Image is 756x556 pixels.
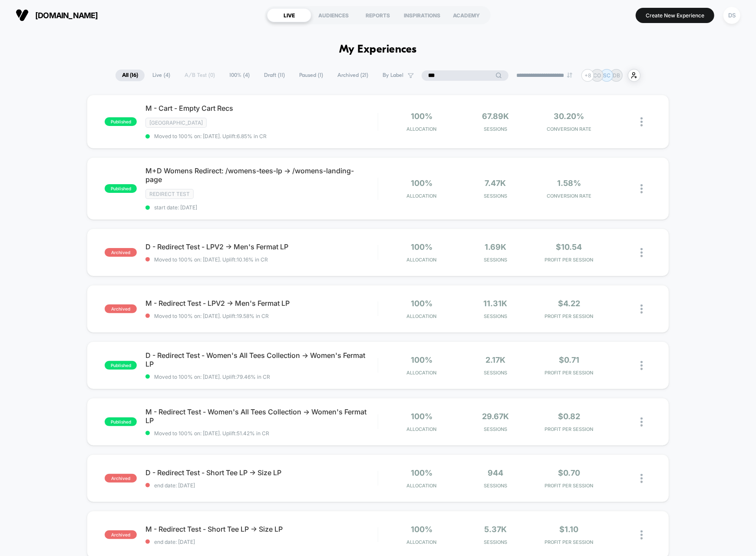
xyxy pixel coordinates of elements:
img: end [567,73,572,78]
span: Allocation [407,483,437,489]
button: DS [721,7,743,24]
span: 100% [411,179,432,188]
span: Paused ( 1 ) [293,69,330,81]
span: [GEOGRAPHIC_DATA] [145,118,207,128]
span: published [105,361,137,370]
span: 7.47k [485,179,506,188]
span: Allocation [407,126,437,132]
span: 2.17k [485,355,505,364]
span: Allocation [407,426,437,432]
p: SC [603,72,611,79]
h1: My Experiences [339,43,417,56]
span: $0.70 [558,468,580,477]
span: 100% [411,525,432,534]
span: $4.22 [558,299,580,308]
img: close [640,474,643,483]
span: M - Cart - Empty Cart Recs [145,104,378,113]
div: + 8 [581,69,594,82]
span: 100% [411,355,432,364]
span: Sessions [461,257,530,263]
span: M+D Womens Redirect: /womens-tees-lp -> /womens-landing-page [145,166,378,184]
span: Redirect Test [145,189,194,199]
span: Live ( 4 ) [146,69,177,81]
span: archived [105,248,137,257]
span: All ( 16 ) [116,69,145,81]
img: close [640,361,643,370]
span: start date: [DATE] [145,204,378,211]
span: PROFIT PER SESSION [535,257,604,263]
img: close [640,248,643,257]
span: M - Redirect Test - Women's All Tees Collection -> Women's Fermat LP [145,407,378,425]
span: published [105,184,137,193]
p: CO [594,72,601,79]
span: 100% [411,468,432,477]
span: Draft ( 11 ) [258,69,291,81]
div: AUDIENCES [311,8,356,22]
span: Allocation [407,313,437,319]
img: close [640,117,643,126]
span: PROFIT PER SESSION [535,313,604,319]
img: close [640,530,643,539]
span: M - Redirect Test - Short Tee LP -> Size LP [145,525,378,533]
span: PROFIT PER SESSION [535,370,604,376]
span: end date: [DATE] [145,482,378,489]
div: REPORTS [356,8,400,22]
img: close [640,184,643,193]
span: By Label [383,72,403,79]
span: 30.20% [554,112,584,121]
span: $10.54 [556,242,582,252]
span: 100% ( 4 ) [223,69,256,81]
span: Moved to 100% on: [DATE] . Uplift: 51.42% in CR [154,430,269,437]
img: close [640,304,643,314]
span: Allocation [407,370,437,376]
span: 944 [488,468,503,477]
span: 67.89k [482,112,509,121]
span: D - Redirect Test - Short Tee LP -> Size LP [145,468,378,477]
span: 100% [411,112,432,121]
span: D - Redirect Test - Women's All Tees Collection -> Women's Fermat LP [145,351,378,368]
span: published [105,417,137,426]
span: archived [105,474,137,483]
button: Create New Experience [636,8,714,23]
span: D - Redirect Test - LPV2 -> Men's Fermat LP [145,242,378,251]
span: CONVERSION RATE [535,193,604,199]
span: PROFIT PER SESSION [535,483,604,489]
p: DB [613,72,620,79]
span: Sessions [461,126,530,132]
span: Allocation [407,257,437,263]
img: close [640,417,643,427]
span: Archived ( 21 ) [331,69,375,81]
span: Sessions [461,483,530,489]
span: Sessions [461,426,530,432]
span: 100% [411,412,432,421]
span: Moved to 100% on: [DATE] . Uplift: 10.16% in CR [154,256,268,263]
span: 1.69k [485,242,506,252]
span: 100% [411,299,432,308]
div: LIVE [267,8,311,22]
img: Visually logo [16,9,29,22]
div: ACADEMY [444,8,489,22]
span: 1.58% [557,179,581,188]
span: PROFIT PER SESSION [535,426,604,432]
span: Allocation [407,193,437,199]
span: 29.67k [482,412,509,421]
span: published [105,117,137,126]
span: Sessions [461,313,530,319]
span: M - Redirect Test - LPV2 -> Men's Fermat LP [145,299,378,308]
span: 100% [411,242,432,252]
div: INSPIRATIONS [400,8,444,22]
span: Sessions [461,193,530,199]
span: Allocation [407,539,437,545]
span: $0.71 [559,355,579,364]
button: [DOMAIN_NAME] [13,8,101,22]
span: Moved to 100% on: [DATE] . Uplift: 79.46% in CR [154,374,270,380]
span: end date: [DATE] [145,539,378,545]
span: [DOMAIN_NAME] [35,11,98,20]
span: Moved to 100% on: [DATE] . Uplift: 19.58% in CR [154,313,269,319]
span: Sessions [461,539,530,545]
span: $0.82 [558,412,580,421]
span: $1.10 [559,525,578,534]
span: Moved to 100% on: [DATE] . Uplift: 6.85% in CR [154,133,267,139]
span: Sessions [461,370,530,376]
span: 5.37k [484,525,507,534]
